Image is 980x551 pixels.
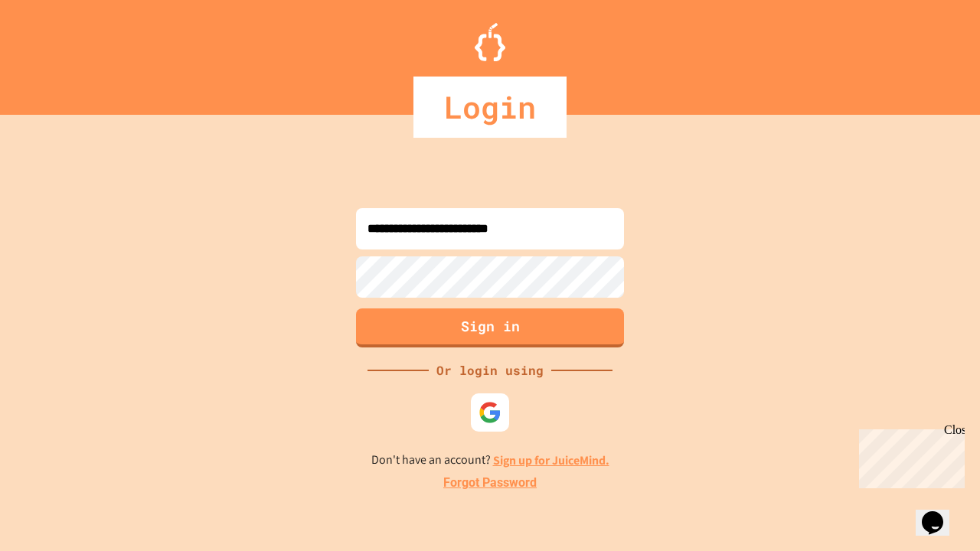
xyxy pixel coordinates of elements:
div: Chat with us now!Close [6,6,106,97]
div: Or login using [429,361,551,380]
a: Forgot Password [443,474,537,492]
p: Don't have an account? [371,451,609,470]
img: Logo.svg [475,23,505,61]
iframe: chat widget [853,423,965,488]
img: google-icon.svg [479,401,501,424]
button: Sign in [356,308,624,347]
div: Login [413,77,567,138]
a: Sign up for JuiceMind. [493,452,609,468]
iframe: chat widget [916,490,965,536]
